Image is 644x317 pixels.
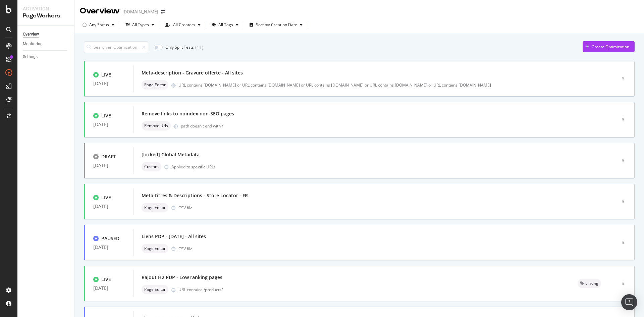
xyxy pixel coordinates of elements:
[142,121,171,130] div: neutral label
[142,69,243,76] div: Meta-description - Gravure offerte - All sites
[93,81,125,86] div: [DATE]
[209,19,241,30] button: All Tags
[195,44,203,51] div: ( 11 )
[101,112,111,119] div: LIVE
[93,204,125,209] div: [DATE]
[247,19,305,30] button: Sort by: Creation Date
[122,8,158,15] div: [DOMAIN_NAME]
[144,206,166,210] span: Page Editor
[101,194,111,201] div: LIVE
[218,23,233,27] div: All Tags
[23,31,69,38] a: Overview
[181,123,588,129] div: path doesn't end with /
[142,151,200,158] div: [locked] Global Metadata
[80,5,120,17] div: Overview
[101,153,116,160] div: DRAFT
[23,12,69,20] div: PageWorkers
[256,23,297,27] div: Sort by: Creation Date
[142,285,168,294] div: neutral label
[93,285,125,291] div: [DATE]
[165,44,194,50] div: Only Split Tests
[93,163,125,168] div: [DATE]
[142,192,248,199] div: Meta-titres & Descriptions - Store Locator - FR
[144,287,166,292] span: Page Editor
[84,41,148,53] input: Search an Optimization
[123,19,157,30] button: All Types
[585,281,598,285] span: Linking
[144,165,159,169] span: Custom
[178,82,588,88] div: URL contains [DOMAIN_NAME] or URL contains [DOMAIN_NAME] or URL contains [DOMAIN_NAME] or URL con...
[23,31,39,38] div: Overview
[23,53,69,60] a: Settings
[161,9,165,14] div: arrow-right-arrow-left
[178,246,193,252] div: CSV file
[142,80,168,90] div: neutral label
[80,19,117,30] button: Any Status
[23,53,38,60] div: Settings
[142,244,168,253] div: neutral label
[93,245,125,250] div: [DATE]
[142,162,161,171] div: neutral label
[142,110,234,117] div: Remove links to noindex non-SEO pages
[621,294,637,310] div: Open Intercom Messenger
[89,23,109,27] div: Any Status
[142,274,222,281] div: Rajout H2 PDP - Low ranking pages
[142,233,206,240] div: Liens PDP - [DATE] - All sites
[23,5,69,12] div: Activation
[144,247,166,251] span: Page Editor
[583,41,635,52] button: Create Optimization
[592,44,629,50] div: Create Optimization
[144,83,166,87] span: Page Editor
[142,203,168,212] div: neutral label
[163,19,203,30] button: All Creators
[144,124,168,128] span: Remove Urls
[23,41,43,48] div: Monitoring
[101,71,111,78] div: LIVE
[23,41,69,48] a: Monitoring
[132,23,149,27] div: All Types
[101,276,111,283] div: LIVE
[178,205,193,211] div: CSV file
[178,287,561,293] div: URL contains /products/
[173,23,195,27] div: All Creators
[101,235,119,242] div: PAUSED
[93,122,125,127] div: [DATE]
[171,164,216,170] div: Applied to specific URLs
[578,279,601,288] div: neutral label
